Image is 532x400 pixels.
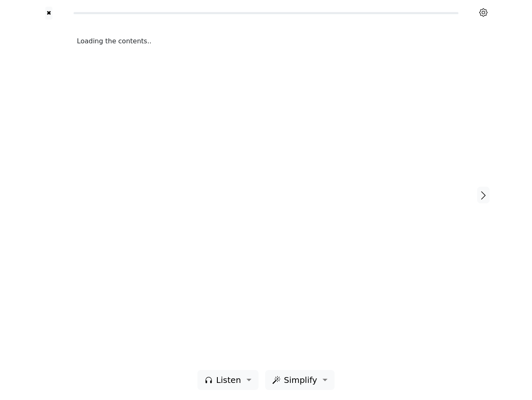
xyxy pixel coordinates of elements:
span: Simplify [284,374,317,386]
button: Simplify [265,370,335,390]
span: Listen [216,374,241,386]
div: Loading the contents.. [77,36,455,46]
button: ✖ [45,7,52,20]
button: Listen [197,370,259,390]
